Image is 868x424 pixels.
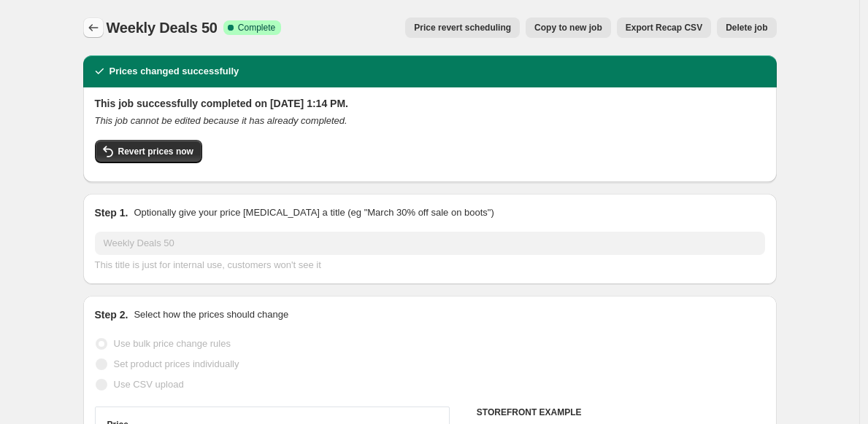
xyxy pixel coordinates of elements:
span: This title is just for internal use, customers won't see it [95,259,321,270]
button: Delete job [717,17,776,38]
h6: STOREFRONT EXAMPLE [477,407,765,418]
button: Price change jobs [83,17,104,38]
span: Export Recap CSV [626,22,702,34]
p: Optionally give your price [MEDICAL_DATA] a title (eg "March 30% off sale on boots") [134,205,493,220]
button: Price revert scheduling [405,17,520,38]
h2: This job successfully completed on [DATE] 1:14 PM. [95,96,765,111]
span: Delete job [726,22,767,34]
p: Select how the prices should change [134,307,288,322]
span: Weekly Deals 50 [107,20,218,36]
span: Copy to new job [534,22,602,34]
i: This job cannot be edited because it has already completed. [95,115,347,126]
span: Set product prices individually [114,358,239,369]
span: Use CSV upload [114,379,184,390]
span: Complete [238,22,275,34]
h2: Prices changed successfully [110,64,239,79]
button: Revert prices now [95,140,202,163]
h2: Step 1. [95,205,128,220]
h2: Step 2. [95,307,128,322]
button: Copy to new job [526,17,611,38]
span: Use bulk price change rules [114,338,231,349]
span: Price revert scheduling [414,22,511,34]
input: 30% off holiday sale [95,232,765,255]
span: Revert prices now [118,146,193,157]
button: Export Recap CSV [617,17,711,38]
